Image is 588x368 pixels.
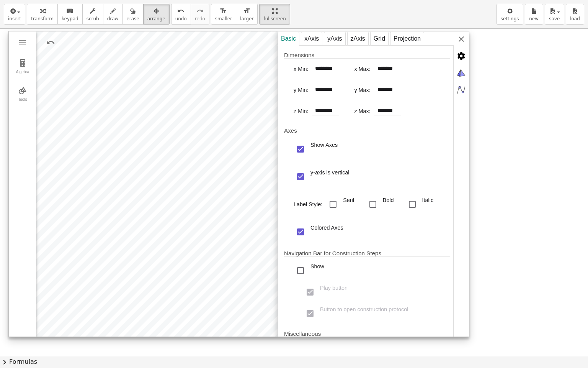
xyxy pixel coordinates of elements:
span: fullscreen [263,16,286,21]
div: Basic [278,32,299,46]
button: undoundo [171,4,191,25]
div: Serif [326,194,354,215]
button: erase [122,4,143,25]
div: y-axis is vertical [294,166,350,187]
label: z Max: [354,108,370,114]
div: Bold [366,194,394,215]
div: xAxis [301,32,322,46]
span: undo [175,16,187,21]
button: transform [27,4,58,25]
div: Show Axes [310,141,338,157]
button: scrub [82,4,103,25]
i: format_size [220,7,227,16]
div: Play button [303,281,348,303]
div: Tools [10,97,35,108]
img: svg+xml;base64,PHN2ZyB4bWxucz0iaHR0cDovL3d3dy53My5vcmcvMjAwMC9zdmciIHdpZHRoPSIyNCIgaGVpZ2h0PSIyNC... [454,31,469,47]
button: keyboardkeypad [57,4,83,25]
li: Algebra [454,82,469,99]
button: settings [497,4,523,25]
div: Navigation Bar for Construction Steps [284,250,450,257]
div: Algebra [10,70,35,80]
div: Axes [284,127,450,134]
span: load [570,16,580,21]
span: transform [31,16,54,21]
div: Show [294,260,324,281]
span: larger [240,16,253,21]
div: Show [310,263,324,278]
div: Play button [320,284,348,300]
button: Undo [44,36,57,49]
button: format_sizesmaller [211,4,236,25]
img: svg+xml;base64,PHN2ZyB4bWxucz0iaHR0cDovL3d3dy53My5vcmcvMjAwMC9zdmciIHdpZHRoPSIyNCIgaGVpZ2h0PSIyNC... [454,48,469,64]
span: scrub [87,16,99,21]
label: z Min: [294,108,308,114]
div: Show Axes [294,138,338,160]
label: x Min: [294,66,308,72]
div: Grid [370,32,389,46]
div: Serif [343,197,354,212]
div: Button to open construction protocol [320,306,408,321]
li: Advanced [454,48,469,65]
div: Italic [422,197,434,212]
i: keyboard [66,7,73,16]
button: format_sizelarger [236,4,258,25]
div: Colored Axes [310,224,343,240]
div: Bold [383,197,394,212]
span: draw [107,16,119,21]
span: erase [126,16,139,21]
div: Italic [405,194,434,215]
button: fullscreen [259,4,290,25]
label: y Max: [354,87,370,93]
i: redo [196,7,204,16]
div: Button to open construction protocol [303,303,408,324]
div: Projection [390,32,424,46]
button: new [525,4,543,25]
label: y Min: [294,87,308,93]
button: arrange [143,4,170,25]
div: Dimensions [284,52,450,59]
span: insert [8,16,21,21]
li: Preferences - 3D Graphics [454,65,469,82]
span: smaller [215,16,232,21]
span: new [529,16,539,21]
i: undo [177,7,185,16]
div: Label Style: [294,201,322,207]
span: settings [501,16,519,21]
span: save [549,16,560,21]
img: Main Menu [18,38,27,47]
div: Colored Axes [294,221,343,243]
button: draw [103,4,123,25]
button: insert [4,4,25,25]
button: save [545,4,564,25]
button: load [566,4,584,25]
div: yAxis [324,32,345,46]
img: svg+xml;base64,PHN2ZyB4bWxucz0iaHR0cDovL3d3dy53My5vcmcvMjAwMC9zdmciIHZpZXdCb3g9IjAgMCAyMCAyMCIgd2... [454,65,469,80]
button: redoredo [191,4,209,25]
div: zAxis [347,32,369,46]
span: redo [195,16,205,21]
span: arrange [147,16,165,21]
div: y-axis is vertical [310,169,350,184]
img: svg+xml;base64,PHN2ZyB4bWxucz0iaHR0cDovL3d3dy53My5vcmcvMjAwMC9zdmciIHhtbG5zOnhsaW5rPSJodHRwOi8vd3... [454,82,469,97]
div: Miscellaneous [284,330,450,337]
span: keypad [62,16,78,21]
label: x Max: [354,66,370,72]
i: format_size [243,7,250,16]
